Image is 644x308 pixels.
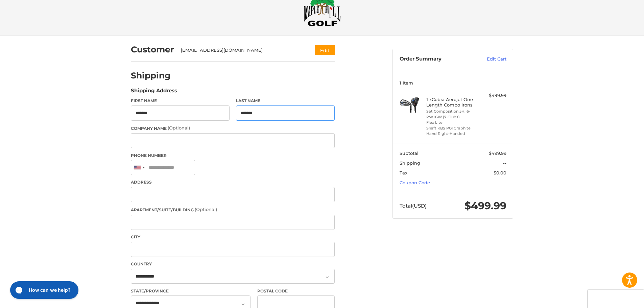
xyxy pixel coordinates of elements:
[400,80,506,86] h3: 1 Item
[181,47,302,54] div: [EMAIL_ADDRESS][DOMAIN_NAME]
[480,92,506,99] div: $499.99
[131,70,171,81] h2: Shipping
[131,288,251,294] label: State/Province
[400,56,472,63] h3: Order Summary
[400,203,427,209] span: Total (USD)
[315,45,335,55] button: Edit
[588,290,644,308] iframe: Google Customer Reviews
[464,199,506,212] span: $499.99
[503,160,506,166] span: --
[257,288,335,294] label: Postal Code
[400,170,407,175] span: Tax
[426,131,478,137] li: Hand Right-Handed
[426,97,478,108] h4: 1 x Cobra Aerojet One Length Combo Irons
[131,179,335,185] label: Address
[472,56,506,63] a: Edit Cart
[131,125,335,132] label: Company Name
[131,152,335,159] label: Phone Number
[400,180,430,185] a: Coupon Code
[494,170,506,175] span: $0.00
[131,234,335,240] label: City
[426,120,478,125] li: Flex Lite
[131,87,177,98] legend: Shipping Address
[131,160,147,175] div: United States: +1
[131,98,230,104] label: First Name
[489,150,506,156] span: $499.99
[236,98,335,104] label: Last Name
[195,207,217,212] small: (Optional)
[400,160,420,166] span: Shipping
[131,206,335,213] label: Apartment/Suite/Building
[7,279,80,301] iframe: Gorgias live chat messenger
[131,44,174,55] h2: Customer
[131,261,335,267] label: Country
[168,125,190,131] small: (Optional)
[400,150,419,156] span: Subtotal
[426,109,478,120] li: Set Composition 5H, 6-PW+GW (7 Clubs)
[426,125,478,131] li: Shaft KBS PGI Graphite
